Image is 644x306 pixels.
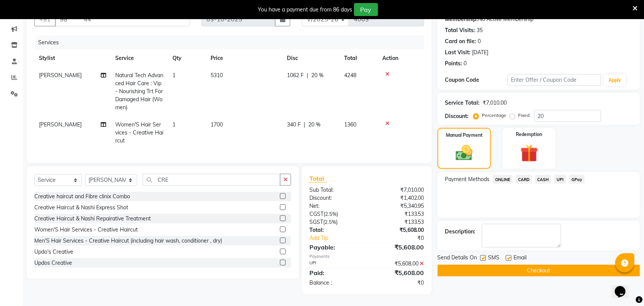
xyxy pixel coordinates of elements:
div: Balance : [304,279,367,287]
span: 1700 [211,121,223,128]
span: [PERSON_NAME] [39,72,82,79]
div: Coupon Code [445,76,508,84]
span: CARD [516,175,532,184]
button: Apply [604,74,626,86]
span: CASH [535,175,552,184]
span: 1 [172,72,175,79]
span: Payment Methods [445,175,490,183]
div: Points: [445,60,462,68]
div: Creative haircut and Fibre clinix Combo [34,193,130,201]
div: Card on file: [445,37,477,45]
div: ₹0 [367,279,430,287]
span: ONLINE [493,175,513,184]
div: You have a payment due from 86 days [258,6,353,14]
div: UPI [304,260,367,268]
div: Updos Creative [34,259,72,267]
div: Updo's Creative [34,248,73,256]
div: Service Total: [445,99,480,107]
span: 4248 [344,72,356,79]
div: Creative Haircut & Nashi Repairative Treatment [34,215,151,223]
iframe: chat widget [612,275,636,298]
input: Search or Scan [143,174,280,186]
div: Total: [304,226,367,234]
input: Search by Name/Mobile/Email/Code [55,12,190,26]
span: Natural Tech Advanced Hair Care : Vip - Nourishing Trt For Damaged Hair (Women) [115,72,163,111]
div: ( ) [304,210,367,218]
div: ₹5,608.00 [367,260,430,268]
button: Checkout [438,265,640,277]
span: UPI [554,175,566,184]
th: Service [111,50,168,67]
label: Manual Payment [446,132,483,139]
div: ₹133.53 [367,210,430,218]
div: Discount: [304,194,367,202]
button: Pay [354,3,378,16]
span: 2.5% [325,211,336,217]
div: ₹7,010.00 [367,186,430,194]
span: Women'S Hair Services - Creative Haircut [115,121,163,144]
div: ₹5,608.00 [367,268,430,277]
img: _cash.svg [451,143,478,163]
th: Price [206,50,282,67]
div: Net: [304,202,367,210]
div: ( ) [304,218,367,226]
div: Payments [309,253,424,260]
div: 0 [478,37,481,45]
th: Disc [282,50,340,67]
div: Services [35,36,430,50]
a: Add Tip [304,234,377,242]
div: 0 [464,60,467,68]
label: Fixed [518,112,530,119]
div: ₹5,340.95 [367,202,430,210]
span: GPay [569,175,585,184]
span: 340 F [287,121,301,129]
div: ₹5,608.00 [367,243,430,252]
span: 5310 [211,72,223,79]
div: Last Visit: [445,49,471,57]
div: 35 [477,26,483,34]
div: [DATE] [472,49,489,57]
th: Qty [168,50,206,67]
div: Description: [445,228,476,236]
div: ₹0 [377,234,430,242]
span: | [304,121,305,129]
div: Men'S Hair Services - Creative Haircut (including hair wash, conditioner , dry) [34,237,222,245]
div: ₹5,608.00 [367,226,430,234]
span: 1 [172,121,175,128]
div: ₹133.53 [367,218,430,226]
label: Percentage [482,112,507,119]
th: Action [378,50,424,67]
th: Total [340,50,378,67]
div: Sub Total: [304,186,367,194]
button: +91 [34,12,56,26]
img: _gift.svg [515,142,544,164]
span: 20 % [308,121,320,129]
span: 1360 [344,121,356,128]
div: Membership: [445,15,478,23]
input: Enter Offer / Coupon Code [508,74,601,86]
span: 1062 F [287,71,304,79]
span: CGST [309,210,324,217]
span: [PERSON_NAME] [39,121,82,128]
span: SGST [309,219,323,225]
span: Send Details On [438,254,477,263]
div: ₹7,010.00 [483,99,507,107]
span: | [307,71,308,79]
label: Redemption [516,131,543,138]
span: Total [309,175,327,183]
div: Paid: [304,268,367,277]
div: Total Visits: [445,26,475,34]
div: Creative Haircut & Nashi Express Shot [34,204,128,212]
div: ₹1,402.00 [367,194,430,202]
span: SMS [488,254,500,263]
div: Payable: [304,243,367,252]
div: No Active Membership [445,15,633,23]
div: Discount: [445,112,469,120]
span: Email [514,254,527,263]
span: 20 % [311,71,324,79]
span: 2.5% [325,219,336,225]
div: Women'S Hair Services - Creative Haircut [34,226,138,234]
th: Stylist [34,50,111,67]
